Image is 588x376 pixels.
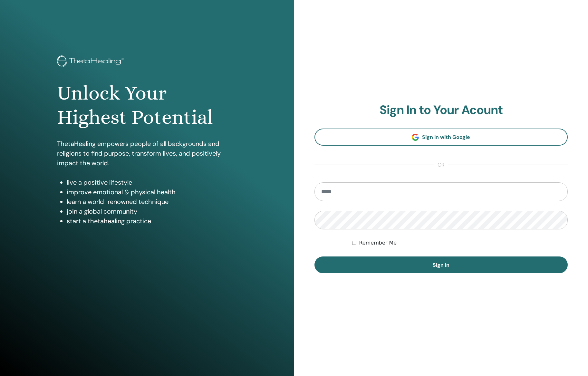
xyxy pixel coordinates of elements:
li: start a thetahealing practice [67,216,237,226]
label: Remember Me [359,239,397,247]
a: Sign In with Google [314,129,568,146]
li: join a global community [67,207,237,216]
span: Sign In [433,262,449,268]
span: Sign In with Google [422,134,470,140]
h1: Unlock Your Highest Potential [57,81,237,129]
h2: Sign In to Your Acount [314,103,568,118]
p: ThetaHealing empowers people of all backgrounds and religions to find purpose, transform lives, a... [57,139,237,168]
div: Keep me authenticated indefinitely or until I manually logout [352,239,568,247]
span: or [434,161,448,169]
li: improve emotional & physical health [67,187,237,197]
li: live a positive lifestyle [67,178,237,187]
button: Sign In [314,256,568,273]
li: learn a world-renowned technique [67,197,237,207]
